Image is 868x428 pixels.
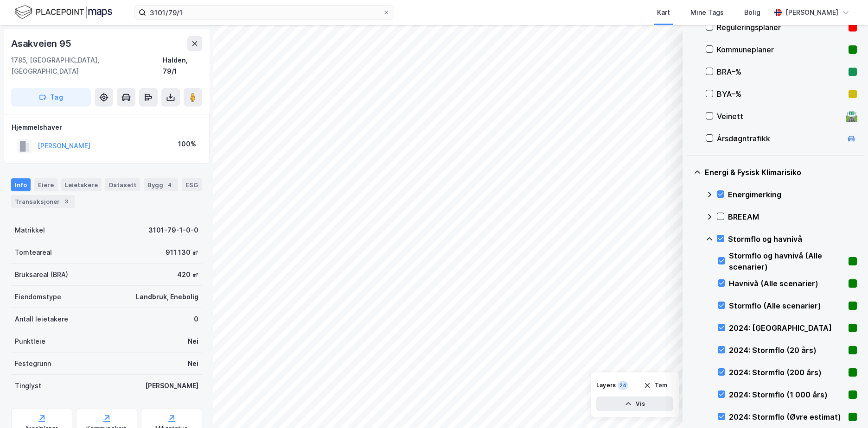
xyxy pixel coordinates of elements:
[729,411,845,422] div: 2024: Stormflo (Øvre estimat)
[729,278,845,289] div: Havnivå (Alle scenarier)
[144,178,178,191] div: Bygg
[596,397,673,411] button: Vis
[729,300,845,311] div: Stormflo (Alle scenarier)
[15,314,68,325] div: Antall leietakere
[717,66,845,77] div: BRA–%
[177,269,198,280] div: 420 ㎡
[705,167,857,178] div: Energi & Fysisk Klimarisiko
[11,178,31,191] div: Info
[11,195,75,208] div: Transaksjoner
[638,378,673,393] button: Tøm
[657,7,670,18] div: Kart
[15,358,51,369] div: Festegrunn
[596,382,616,389] div: Layers
[729,389,845,400] div: 2024: Stormflo (1 000 års)
[145,380,198,391] div: [PERSON_NAME]
[785,7,838,18] div: [PERSON_NAME]
[12,122,202,133] div: Hjemmelshaver
[845,110,858,122] div: 🛣️
[690,7,724,18] div: Mine Tags
[729,345,845,356] div: 2024: Stormflo (20 års)
[729,322,845,334] div: 2024: [GEOGRAPHIC_DATA]
[822,384,868,428] iframe: Chat Widget
[11,88,91,107] button: Tag
[729,250,845,272] div: Stormflo og havnivå (Alle scenarier)
[178,138,196,150] div: 100%
[729,367,845,378] div: 2024: Stormflo (200 års)
[166,247,198,258] div: 911 130 ㎡
[15,269,68,280] div: Bruksareal (BRA)
[15,4,112,20] img: logo.f888ab2527a4732fd821a326f86c7f29.svg
[717,22,845,33] div: Reguleringsplaner
[105,178,140,191] div: Datasett
[188,358,198,369] div: Nei
[618,381,628,390] div: 24
[188,336,198,347] div: Nei
[728,189,857,200] div: Energimerking
[62,197,71,206] div: 3
[744,7,760,18] div: Bolig
[136,291,198,302] div: Landbruk, Enebolig
[11,36,73,51] div: Asakveien 95
[15,380,41,391] div: Tinglyst
[34,178,57,191] div: Eiere
[61,178,102,191] div: Leietakere
[728,233,857,245] div: Stormflo og havnivå
[717,111,842,122] div: Veinett
[15,225,45,236] div: Matrikkel
[146,6,383,19] input: Søk på adresse, matrikkel, gårdeiere, leietakere eller personer
[15,247,52,258] div: Tomteareal
[15,291,61,302] div: Eiendomstype
[182,178,202,191] div: ESG
[11,55,163,77] div: 1785, [GEOGRAPHIC_DATA], [GEOGRAPHIC_DATA]
[728,211,857,222] div: BREEAM
[717,44,845,55] div: Kommuneplaner
[717,88,845,100] div: BYA–%
[194,314,198,325] div: 0
[165,180,174,189] div: 4
[15,336,45,347] div: Punktleie
[148,225,198,236] div: 3101-79-1-0-0
[163,55,202,77] div: Halden, 79/1
[717,133,842,144] div: Årsdøgntrafikk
